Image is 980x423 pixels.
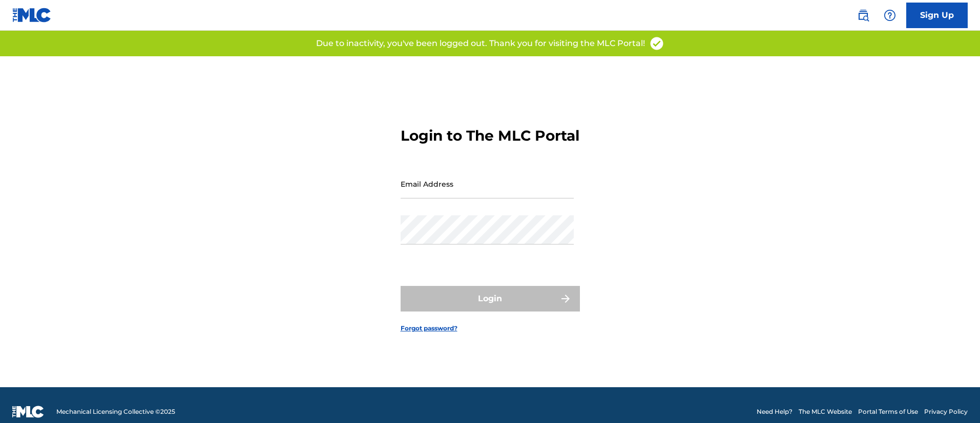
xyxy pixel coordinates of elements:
div: Help [880,5,900,26]
p: Due to inactivity, you've been logged out. Thank you for visiting the MLC Portal! [316,37,645,50]
a: Forgot password? [401,324,457,333]
span: Mechanical Licensing Collective © 2025 [56,407,175,416]
img: logo [12,406,44,418]
img: search [857,9,869,21]
iframe: Chat Widget [929,374,980,423]
h3: Login to The MLC Portal [401,127,579,145]
a: Sign Up [906,3,968,28]
a: Public Search [853,5,873,26]
a: The MLC Website [799,407,852,416]
img: MLC Logo [12,8,52,23]
img: access [649,36,664,51]
a: Need Help? [757,407,793,416]
a: Portal Terms of Use [858,407,918,416]
a: Privacy Policy [924,407,968,416]
img: help [884,9,896,21]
